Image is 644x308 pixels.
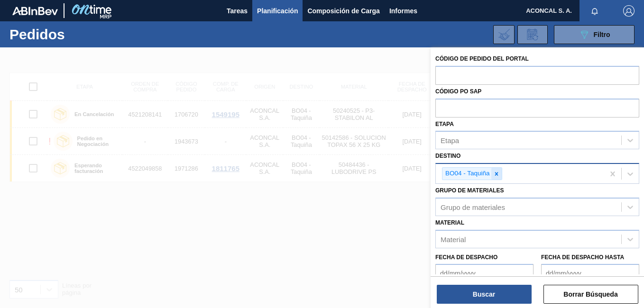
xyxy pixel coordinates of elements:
span: Composición de Carga [307,5,379,17]
img: TNhmsLtSVTkK8tSr43FrP2fwEKptu5GPRR3wAAAABJRU5ErkJggg== [12,7,58,15]
input: dd/mm/yyyy [541,264,639,283]
div: Solicitación de Revisión de los Pedidos [517,25,548,44]
label: Grupo de materiales [435,187,504,194]
span: Planificación [257,5,298,17]
label: Fecha de Despacho hasta [541,254,624,261]
button: Filtro [554,25,635,44]
div: Grupo de materiales [441,203,505,211]
img: Logout [623,5,635,17]
div: Importar Negociaciones de los Pedidos [493,25,515,44]
span: Tareas [227,5,248,17]
label: Código PO SAP [435,88,481,95]
input: dd/mm/yyyy [435,264,534,283]
label: Material [435,219,464,226]
span: Informes [389,5,417,17]
div: Material [441,235,466,243]
label: Etapa [435,121,454,127]
label: Destino [435,153,460,159]
span: Filtro [594,31,610,38]
button: Notificaciones [580,4,610,18]
div: BO04 - Taquiña [442,168,491,180]
label: Código de Pedido del Portal [435,55,529,62]
label: Fecha de Despacho [435,254,497,261]
h1: Pedidos [9,29,142,40]
div: Etapa [441,136,459,145]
